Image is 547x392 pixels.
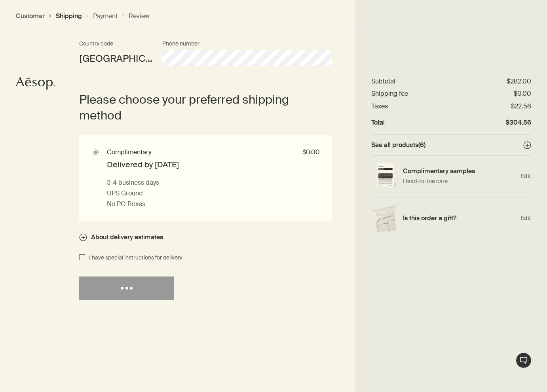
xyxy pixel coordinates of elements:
[371,205,399,232] img: Gift wrap example
[56,12,82,20] button: Shipping
[511,102,531,110] dd: $22.56
[85,253,182,263] span: I have special instructions for delivery
[505,118,531,127] dd: $304.56
[93,12,118,20] button: Payment
[79,233,163,241] button: About delivery estimates
[371,141,425,149] span: See all products ( 6 )
[16,12,45,20] button: Customer
[403,177,517,186] p: Head-to-toe care
[371,163,399,189] img: Single sample sachet
[79,92,320,123] h3: Please choose your preferred shipping method
[371,197,531,239] div: Edit
[403,214,517,222] h4: Is this order a gift?
[403,167,517,175] h4: Complimentary samples
[371,89,408,98] dt: Shipping fee
[371,77,395,85] dt: Subtotal
[516,352,532,368] button: Live Assistance
[79,50,154,66] select: Country code
[129,12,150,20] button: Review
[514,89,531,98] dd: $0.00
[162,50,332,66] input: Phone number
[371,141,531,149] button: See all products(6)
[520,214,531,222] span: Edit
[507,77,531,85] dd: $282.00
[371,118,385,127] dt: Total
[371,102,388,110] dt: Taxes
[91,233,163,241] span: About delivery estimates
[371,155,531,197] div: Edit
[520,172,531,180] span: Edit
